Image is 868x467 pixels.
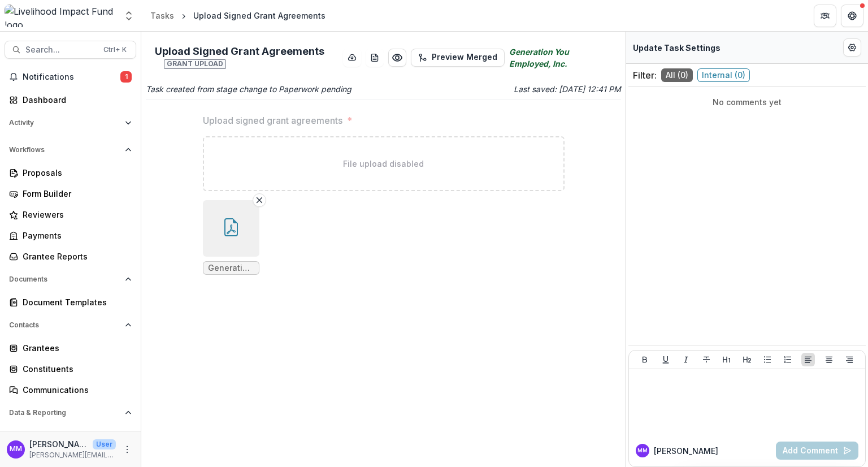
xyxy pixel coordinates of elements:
[121,5,137,27] button: Open entity switcher
[5,426,136,445] a: Dashboard
[5,141,136,159] button: Open Workflows
[101,44,129,56] div: Ctrl + K
[23,250,127,262] div: Grantee Reports
[29,438,88,450] p: [PERSON_NAME]
[5,339,136,357] a: Grantees
[343,49,361,67] button: download-button
[203,114,342,127] p: Upload signed grant agreements
[700,353,713,366] button: Strike
[654,445,718,457] p: [PERSON_NAME]
[203,200,259,275] div: Remove FileGeneration _LIF Commitment Letter [DATE]-[DATE].pdf
[5,316,136,334] button: Open Contacts
[633,42,721,54] p: Update Task Settings
[9,321,120,329] span: Contacts
[253,193,266,207] button: Remove File
[208,263,254,273] span: Generation _LIF Commitment Letter [DATE]-[DATE].pdf
[146,7,330,24] nav: breadcrumb
[5,205,136,224] a: Reviewers
[9,275,120,283] span: Documents
[5,247,136,266] a: Grantee Reports
[633,96,861,108] p: No comments yet
[23,384,127,396] div: Communications
[633,68,657,82] p: Filter:
[9,146,120,154] span: Workflows
[23,209,127,220] div: Reviewers
[638,353,652,366] button: Bold
[146,83,381,95] p: Task created from stage change to Paperwork pending
[697,68,750,82] span: Internal ( 0 )
[5,270,136,288] button: Open Documents
[5,380,136,399] a: Communications
[5,226,136,245] a: Payments
[23,72,120,82] span: Notifications
[679,353,693,366] button: Italicize
[659,353,672,366] button: Underline
[5,184,136,203] a: Form Builder
[150,10,174,21] div: Tasks
[5,68,136,86] button: Notifications1
[822,353,836,366] button: Align Center
[23,230,127,241] div: Payments
[509,46,612,70] i: Generation You Employed, Inc.
[388,49,406,67] button: Preview 90da203b-cdf7-4e00-a6b2-0c5d739c0045.pdf
[366,49,384,67] button: download-word-button
[120,71,132,83] span: 1
[5,41,136,59] button: Search...
[720,353,734,366] button: Heading 1
[23,167,127,179] div: Proposals
[5,293,136,312] a: Document Templates
[5,5,116,27] img: Livelihood Impact Fund logo
[10,446,22,453] div: Miriam Mwangi
[740,353,754,366] button: Heading 2
[164,59,226,68] span: Grant upload
[5,90,136,109] a: Dashboard
[29,450,116,460] p: [PERSON_NAME][EMAIL_ADDRESS][DOMAIN_NAME]
[661,68,693,82] span: All ( 0 )
[801,353,815,366] button: Align Left
[146,7,179,24] a: Tasks
[120,443,134,456] button: More
[386,83,622,95] p: Last saved: [DATE] 12:41 PM
[843,353,856,366] button: Align Right
[193,10,325,21] div: Upload Signed Grant Agreements
[93,439,116,449] p: User
[5,114,136,132] button: Open Activity
[9,119,120,127] span: Activity
[776,442,858,460] button: Add Comment
[23,342,127,354] div: Grantees
[637,448,648,453] div: Miriam Mwangi
[843,38,861,57] button: Edit Form Settings
[5,360,136,378] a: Constituents
[155,45,338,70] h2: Upload Signed Grant Agreements
[5,404,136,422] button: Open Data & Reporting
[814,5,836,27] button: Partners
[5,163,136,182] a: Proposals
[25,45,97,55] span: Search...
[841,5,863,27] button: Get Help
[23,430,127,442] div: Dashboard
[781,353,795,366] button: Ordered List
[23,94,127,106] div: Dashboard
[761,353,774,366] button: Bullet List
[411,49,505,67] button: Preview Merged
[23,363,127,375] div: Constituents
[343,158,424,170] p: File upload disabled
[23,296,127,308] div: Document Templates
[23,188,127,200] div: Form Builder
[9,409,120,417] span: Data & Reporting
